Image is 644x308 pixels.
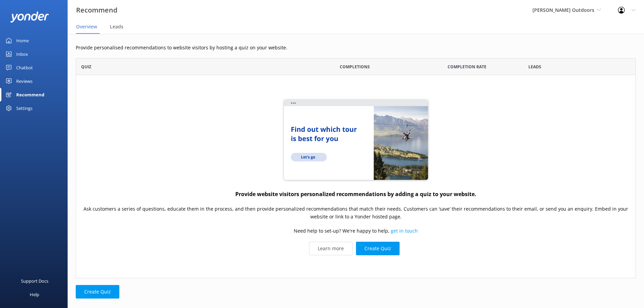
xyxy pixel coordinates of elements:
[110,23,123,30] span: Leads
[282,98,430,183] img: quiz-website...
[309,242,353,255] a: Learn more
[532,7,594,13] span: [PERSON_NAME] Outdoors
[16,47,28,61] div: Inbox
[16,61,33,74] div: Chatbot
[76,285,119,299] button: Create Quiz
[391,228,418,234] a: get in touch
[76,75,636,278] div: grid
[81,64,91,70] span: Quiz
[235,190,476,199] h4: Provide website visitors personalized recommendations by adding a quiz to your website.
[16,88,44,101] div: Recommend
[30,288,39,301] div: Help
[16,74,32,88] div: Reviews
[76,5,117,16] h3: Recommend
[356,242,400,255] button: Create Quiz
[21,274,48,288] div: Support Docs
[76,23,97,30] span: Overview
[340,64,370,70] span: Completions
[16,101,32,115] div: Settings
[10,11,49,23] img: yonder-white-logo.png
[76,44,636,51] p: Provide personalised recommendations to website visitors by hosting a quiz on your website.
[294,228,418,235] p: Need help to set-up? We're happy to help,
[528,64,541,70] span: Leads
[16,34,29,47] div: Home
[83,206,629,221] p: Ask customers a series of questions, educate them in the process, and then provide personalized r...
[448,64,486,70] span: Completion Rate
